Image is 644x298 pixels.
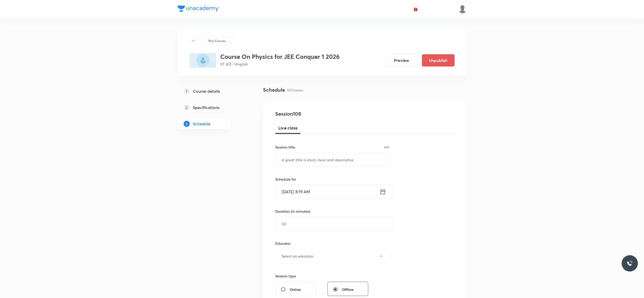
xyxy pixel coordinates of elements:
input: A great title is short, clear and descriptive [276,153,390,166]
p: 3 [184,121,190,127]
input: 60 [276,217,392,230]
h4: Schedule [263,86,285,94]
p: 1 [184,88,190,94]
a: Company Logo [177,6,218,13]
a: 1Course details [177,86,247,96]
h6: Session type [275,273,296,279]
h5: Schedule [193,121,210,127]
span: Online [290,287,301,292]
p: 107 classes [287,87,303,93]
img: Company Logo [177,6,218,12]
h6: Duration (in minutes) [275,209,310,214]
h5: Course details [193,88,220,94]
img: Anuruddha Kumar [458,5,467,13]
p: IIT JEE • Hinglish [220,61,340,67]
span: Offline [342,287,354,292]
h6: Educator [275,241,390,246]
h6: Schedule for [275,177,390,182]
a: 2Specifications [177,102,247,113]
button: Unpublish [422,54,455,66]
h5: Specifications [193,104,220,111]
img: 89A92C50-0B86-4D3E-8595-8A274224C60D_plus.png [190,53,216,68]
h6: Select an educator [282,253,313,259]
button: Preview [385,54,418,66]
img: ttu [627,260,633,266]
p: 2 [184,104,190,111]
p: Plus Courses [208,38,226,43]
img: avatar [413,7,418,11]
button: avatar [412,5,420,13]
span: Live class [278,125,298,131]
h3: Course On Physics for JEE Conquer 1 2026 [220,53,340,60]
h4: Session 108 [275,110,368,118]
h6: Session title [275,144,295,150]
button: Select an educator [275,249,390,263]
p: 0/99 [384,146,390,148]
